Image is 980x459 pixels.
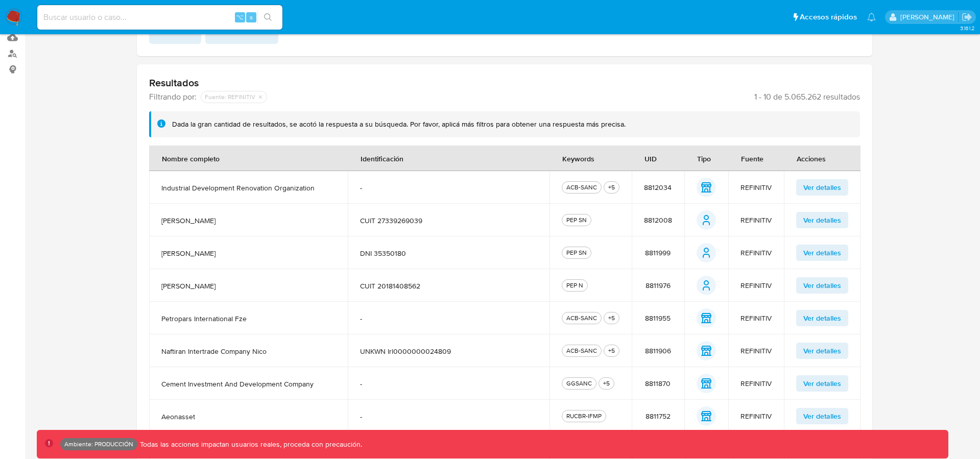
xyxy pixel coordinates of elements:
[137,440,362,449] p: Todas las acciones impactan usuarios reales, proceda con precaución.
[236,12,244,22] span: ⌥
[250,12,253,22] span: s
[962,12,972,22] a: Salir
[37,11,282,24] input: Buscar usuario o caso...
[867,13,876,21] a: Notificaciones
[800,12,857,22] span: Accesos rápidos
[64,442,133,446] p: Ambiente: PRODUCCIÓN
[900,12,958,22] p: franco.barberis@mercadolibre.com
[960,24,975,32] span: 3.161.2
[257,10,278,25] button: search-icon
